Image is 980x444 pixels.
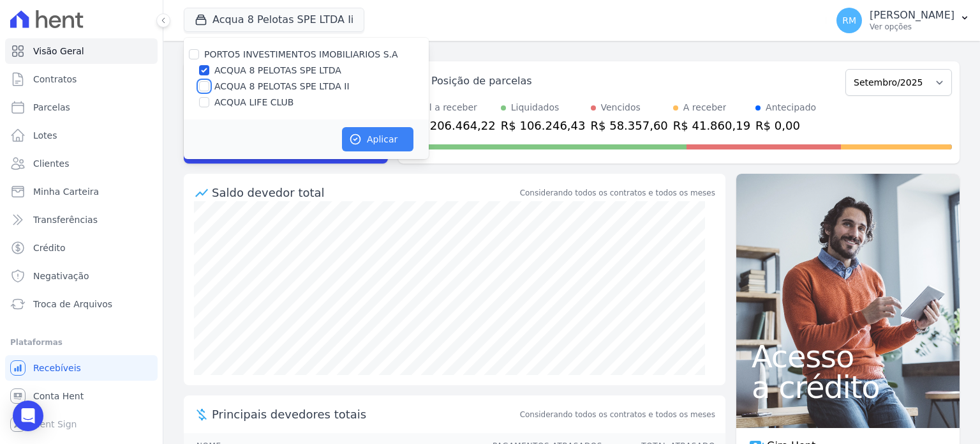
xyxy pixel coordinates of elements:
a: Conta Hent [5,383,158,409]
span: Visão Geral [33,45,84,57]
span: Considerando todos os contratos e todos os meses [520,409,715,420]
label: ACQUA 8 PELOTAS SPE LTDA [214,64,341,77]
div: R$ 0,00 [755,117,816,134]
button: Aplicar [342,127,413,151]
p: [PERSON_NAME] [870,9,954,22]
span: Crédito [33,241,66,254]
a: Negativação [5,263,158,289]
span: Clientes [33,157,69,170]
a: Troca de Arquivos [5,291,158,317]
span: Principais devedores totais [212,406,517,423]
span: Recebíveis [33,362,81,374]
a: Lotes [5,123,158,148]
div: Posição de parcelas [431,73,532,89]
span: Contratos [33,73,77,86]
span: Parcelas [33,101,70,114]
a: Visão Geral [5,38,158,64]
span: RM [842,16,856,25]
label: ACQUA 8 PELOTAS SPE LTDA II [214,80,350,93]
span: Transferências [33,213,98,226]
div: R$ 58.357,60 [591,117,668,134]
a: Parcelas [5,95,158,120]
div: Vencidos [601,101,641,114]
div: R$ 106.246,43 [501,117,586,134]
div: Antecipado [766,101,816,114]
div: Total a receber [411,101,496,114]
a: Recebíveis [5,355,158,381]
div: R$ 206.464,22 [411,117,496,134]
div: Plataformas [10,335,152,350]
span: Negativação [33,270,89,282]
div: A receber [683,101,727,114]
span: Minha Carteira [33,185,99,198]
span: Conta Hent [33,390,84,402]
div: Liquidados [511,101,560,114]
span: Troca de Arquivos [33,298,112,310]
a: Crédito [5,235,158,261]
a: Clientes [5,151,158,176]
div: Saldo devedor total [212,184,517,201]
label: ACQUA LIFE CLUB [214,96,293,109]
div: Open Intercom Messenger [13,401,43,431]
div: R$ 41.860,19 [673,117,750,134]
label: PORTO5 INVESTIMENTOS IMOBILIARIOS S.A [204,49,398,59]
span: Lotes [33,129,57,142]
p: Ver opções [870,22,954,32]
a: Transferências [5,207,158,233]
a: Minha Carteira [5,179,158,204]
div: Considerando todos os contratos e todos os meses [520,187,715,199]
span: Acesso [752,341,944,372]
a: Contratos [5,66,158,92]
button: Acqua 8 Pelotas SPE LTDA Ii [184,8,364,32]
span: a crédito [752,372,944,402]
button: RM [PERSON_NAME] Ver opções [826,3,980,38]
